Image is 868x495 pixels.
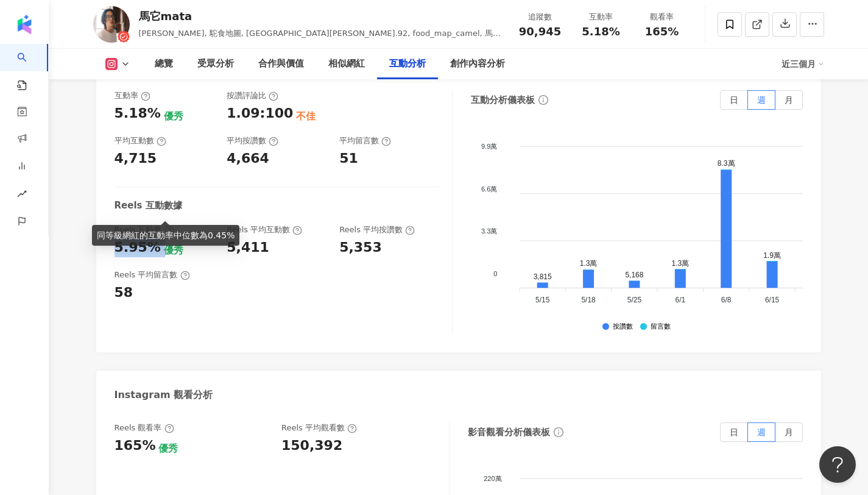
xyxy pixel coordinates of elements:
div: 優秀 [164,244,183,257]
tspan: 5/25 [627,296,641,304]
div: 互動分析儀表板 [471,94,535,107]
div: 150,392 [281,436,342,455]
img: KOL Avatar [93,6,130,43]
tspan: 6.6萬 [481,185,497,193]
tspan: 3.3萬 [481,227,497,235]
div: 按讚評論比 [227,90,278,101]
div: 優秀 [158,442,178,455]
div: 追蹤數 [517,11,563,23]
div: 總覽 [155,57,173,71]
span: rise [17,182,27,209]
div: 同等級網紅的互動率中位數為 [92,225,239,246]
div: 留言數 [651,323,671,331]
div: 近三個月 [782,54,824,74]
div: 相似網紅 [328,57,365,71]
div: Reels 平均留言數 [115,269,190,280]
div: 5.18% [115,104,161,123]
span: 5.18% [582,26,619,38]
div: 4,664 [227,149,269,168]
div: 58 [115,283,133,302]
tspan: 6/15 [764,296,779,304]
tspan: 5/15 [535,296,550,304]
tspan: 6/1 [675,296,685,304]
div: 受眾分析 [197,57,234,71]
div: Instagram 觀看分析 [115,388,213,402]
img: logo icon [15,15,34,34]
span: 0.45% [208,230,235,240]
tspan: 0 [493,270,497,277]
div: 5.95% [115,238,161,257]
div: 平均互動數 [115,135,166,146]
div: 165% [115,436,156,455]
div: 馬它mata [139,9,504,24]
div: 影音觀看分析儀表板 [468,426,550,439]
span: 日 [730,427,738,437]
div: 平均留言數 [339,135,391,146]
div: 創作內容分析 [450,57,505,71]
tspan: 220萬 [484,475,501,482]
span: info-circle [552,426,565,439]
div: 1.09:100 [227,104,293,123]
span: 90,945 [519,25,561,38]
span: info-circle [537,93,550,107]
div: 互動率 [115,90,150,101]
div: 互動分析 [389,57,426,71]
div: Reels 平均觀看數 [281,422,357,433]
div: 4,715 [115,149,157,168]
a: search [17,44,41,91]
tspan: 9.9萬 [481,143,497,150]
iframe: Help Scout Beacon - Open [819,446,856,483]
div: 不佳 [296,110,316,123]
div: 平均按讚數 [227,135,278,146]
span: 週 [757,95,766,105]
div: 互動率 [578,11,624,23]
div: 觀看率 [639,11,685,23]
span: 月 [785,427,793,437]
div: 5,411 [227,238,269,257]
div: 合作與價值 [258,57,304,71]
div: 5,353 [339,238,382,257]
div: 51 [339,149,358,168]
div: 優秀 [164,110,183,123]
span: 日 [730,95,738,105]
div: Reels 觀看率 [115,422,174,433]
tspan: 5/18 [581,296,596,304]
span: 週 [757,427,766,437]
div: Reels 平均按讚數 [339,224,415,235]
tspan: 6/8 [721,296,731,304]
div: Reels 平均互動數 [227,224,302,235]
span: 月 [785,95,793,105]
div: Reels 互動數據 [115,199,182,212]
span: [PERSON_NAME], 駝食地圖, [GEOGRAPHIC_DATA][PERSON_NAME].92, food_map_camel, 馬它馬它 [139,29,501,50]
span: 165% [645,26,679,38]
div: 按讚數 [613,323,633,331]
